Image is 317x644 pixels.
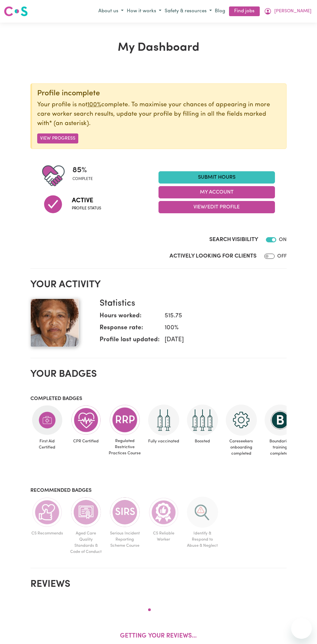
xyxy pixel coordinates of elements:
[72,176,93,182] span: complete
[265,405,296,436] img: CS Academy: Boundaries in care and support work course completed
[158,186,275,198] button: My Account
[87,102,101,108] u: 100%
[159,335,281,345] dd: [DATE]
[291,618,312,639] iframe: Button to launch messaging window
[224,436,258,459] span: Careseekers onboarding completed
[72,164,93,176] span: 85 %
[30,396,287,402] h3: Completed badges
[108,435,142,459] span: Regulated Restrictive Practices Course
[97,6,125,17] button: About us
[263,436,297,459] span: Boundaries training completed
[169,252,257,260] label: Actively Looking for Clients
[158,171,275,184] a: Submit Hours
[226,405,257,436] img: CS Academy: Careseekers Onboarding course completed
[4,4,28,19] a: Careseekers logo
[100,335,159,347] dt: Profile last updated:
[71,497,102,528] img: CS Academy: Aged Care Quality Standards & Code of Conduct course completed
[229,6,260,16] a: Find jobs
[277,254,287,259] span: OFF
[30,579,287,590] h2: Reviews
[72,196,101,206] span: Active
[4,5,28,17] img: Careseekers logo
[186,436,219,447] span: Boosted
[30,299,79,347] img: Your profile picture
[120,632,197,641] p: Getting your reviews...
[69,528,103,558] span: Aged Care Quality Standards & Code of Conduct
[100,299,281,309] h3: Statistics
[109,405,140,435] img: CS Academy: Regulated Restrictive Practices course completed
[109,497,140,528] img: CS Academy: Serious Incident Reporting Scheme course completed
[37,89,281,98] div: Profile incomplete
[32,405,63,436] img: Care and support worker has completed First Aid Certification
[147,436,180,447] span: Fully vaccinated
[159,323,281,333] dd: 100 %
[148,497,179,528] img: Care worker is most reliable worker
[30,279,287,291] h2: Your activity
[108,528,142,552] span: Serious Incident Reporting Scheme Course
[187,497,218,528] img: CS Academy: Identify & Respond to Abuse & Neglect in Aged & Disability course completed
[72,164,98,187] div: Profile completeness: 85%
[163,6,213,17] button: Safety & resources
[213,6,226,16] a: Blog
[30,528,64,539] span: CS Recommends
[100,323,159,335] dt: Response rate:
[37,133,78,143] button: View Progress
[37,100,281,128] p: Your profile is not complete. To maximise your chances of appearing in more care worker search re...
[32,497,63,528] img: Care worker is recommended by Careseekers
[262,6,313,17] button: My Account
[49,121,89,127] span: an asterisk
[72,206,101,211] span: Profile status
[209,236,258,244] label: Search Visibility
[187,405,218,436] img: Care and support worker has received booster dose of COVID-19 vaccination
[125,6,163,17] button: How it works
[30,488,287,494] h3: Recommended badges
[30,436,64,453] span: First Aid Certified
[159,311,281,321] dd: 515.75
[71,405,102,436] img: Care and support worker has completed CPR Certification
[148,405,179,436] img: Care and support worker has received 2 doses of COVID-19 vaccine
[186,528,219,552] span: Identify & Respond to Abuse & Neglect
[147,528,180,545] span: CS Reliable Worker
[69,436,103,447] span: CPR Certified
[30,369,287,380] h2: Your badges
[100,311,159,323] dt: Hours worked:
[279,237,287,242] span: ON
[30,41,287,55] h1: My Dashboard
[158,201,275,213] button: View/Edit Profile
[274,8,312,15] span: [PERSON_NAME]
